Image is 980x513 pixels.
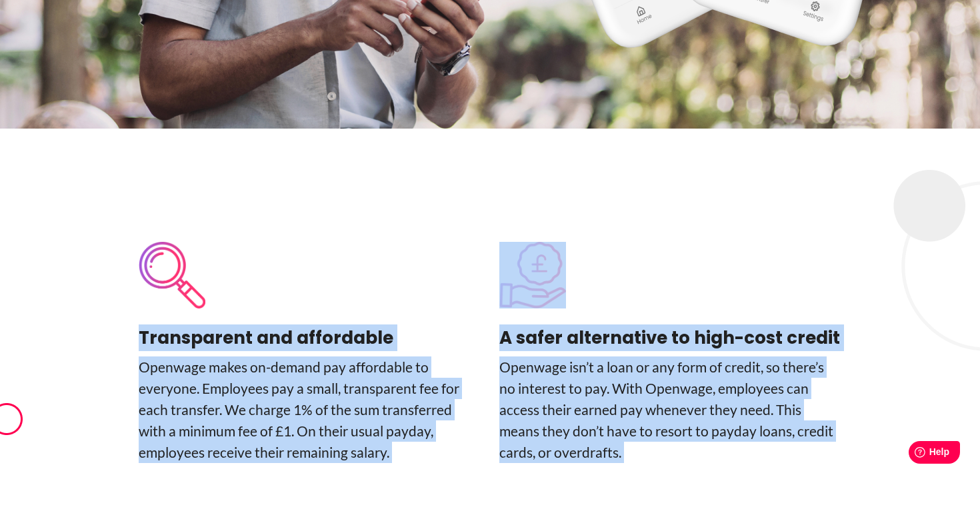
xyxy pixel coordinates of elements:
[139,356,481,463] p: Openwage makes on-­demand pay affordable to everyone. Employees pay a small, transparent fee for ...
[139,324,481,351] h4: Transparent and affordable
[499,324,841,351] h4: A safer alternative to high-cost credit
[499,356,841,463] p: Openwage isn’t a loan or any form of credit, so there’s no interest to pay. With Openwage, employ...
[861,436,965,473] iframe: Help widget launcher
